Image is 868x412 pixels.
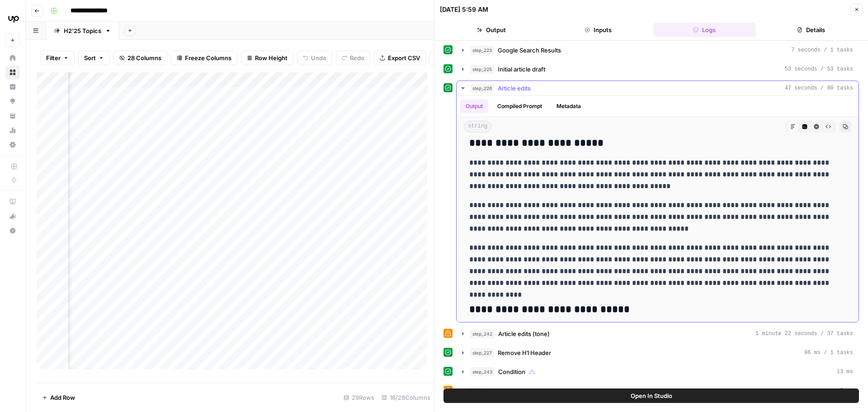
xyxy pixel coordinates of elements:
button: Row Height [241,51,293,65]
span: Filter [46,53,61,62]
span: Export CSV [388,53,420,62]
span: Condition [498,367,525,376]
button: Metadata [551,99,586,113]
button: Freeze Columns [171,51,237,65]
button: Redo [336,51,370,65]
a: Usage [5,123,20,137]
span: Undo [311,53,326,62]
button: Export CSV [374,51,426,65]
button: Undo [297,51,332,65]
span: step_8 [470,386,489,395]
button: 1 minute 22 seconds / 37 tasks [457,327,859,341]
span: Add Row [50,393,75,402]
div: 18/28 Columns [378,390,434,405]
span: 13 ms [837,368,853,376]
span: Remove H1 Header [498,348,551,357]
span: Open In Studio [631,391,672,400]
button: What's new? [5,209,20,223]
a: H2'25 Topics [46,22,119,40]
span: step_226 [470,84,494,93]
button: 7 seconds / 1 tasks [457,43,859,57]
a: Settings [5,137,20,152]
span: step_227 [470,348,494,357]
a: Insights [5,80,20,94]
button: Help + Support [5,223,20,238]
span: Article edits (tone) [498,329,550,338]
button: 53 seconds / 53 tasks [457,62,859,76]
button: 5 ms [457,384,859,398]
span: 47 seconds / 80 tasks [785,84,853,92]
a: Browse [5,65,20,80]
button: Logs [653,23,756,37]
button: Inputs [547,23,650,37]
div: [DATE] 5:59 AM [440,5,488,14]
div: 29 Rows [340,390,378,405]
span: step_225 [470,65,494,74]
span: Freeze Columns [185,53,231,62]
button: Output [460,99,488,113]
button: Compiled Prompt [492,99,547,113]
button: Sort [78,51,110,65]
span: string [464,121,491,133]
span: Combine article [492,386,537,395]
span: Row Height [255,53,288,62]
button: Filter [40,51,75,65]
span: 7 seconds / 1 tasks [791,46,853,54]
div: H2'25 Topics [64,26,101,35]
span: step_242 [470,329,495,338]
button: 47 seconds / 80 tasks [457,81,859,95]
span: 5 ms [840,387,853,395]
span: 96 ms / 1 tasks [804,349,853,357]
button: Add Row [37,390,80,405]
img: Upwork Logo [5,10,22,27]
div: 47 seconds / 80 tasks [457,96,859,322]
a: Opportunities [5,94,20,109]
span: Initial article draft [498,65,545,74]
span: 53 seconds / 53 tasks [785,65,853,73]
button: Open In Studio [443,388,859,403]
span: Redo [350,53,364,62]
a: Home [5,51,20,65]
span: Google Search Results [498,46,561,55]
span: Sort [84,53,96,62]
span: Article edits [498,84,531,93]
a: AirOps Academy [5,194,20,209]
button: 96 ms / 1 tasks [457,346,859,360]
button: Details [759,23,863,37]
span: step_243 [470,367,495,376]
div: What's new? [6,209,19,223]
span: 1 minute 22 seconds / 37 tasks [755,330,853,338]
button: 13 ms [457,365,859,379]
span: 28 Columns [127,53,161,62]
button: Output [440,23,543,37]
span: step_223 [470,46,494,55]
a: Your Data [5,109,20,123]
button: 28 Columns [113,51,167,65]
button: Workspace: Upwork [5,7,20,30]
